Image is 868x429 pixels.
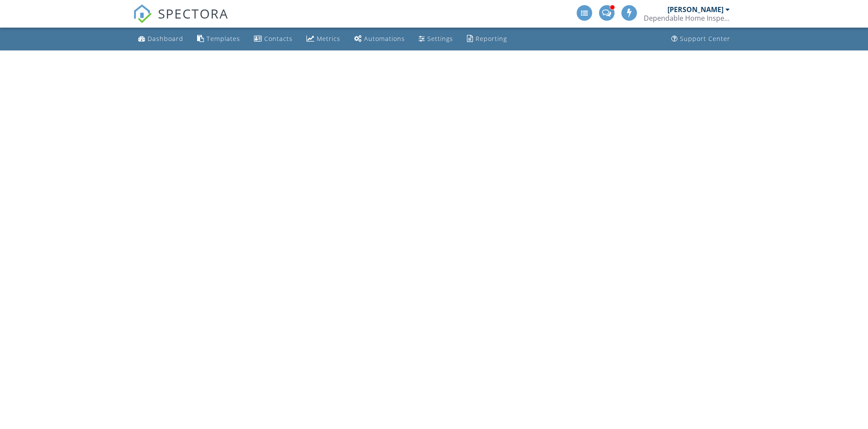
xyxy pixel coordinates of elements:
a: Reporting [463,31,510,47]
div: Support Center [680,34,730,43]
div: Metrics [317,34,340,43]
div: Dashboard [148,34,183,43]
a: Settings [415,31,457,47]
div: [PERSON_NAME] [667,5,723,14]
a: Templates [194,31,244,47]
div: Reporting [476,34,507,43]
a: SPECTORA [133,12,229,30]
div: Dependable Home Inspections LLC [644,14,730,22]
a: Metrics [303,31,344,47]
a: Support Center [668,31,734,47]
img: The Best Home Inspection Software - Spectora [133,4,152,23]
a: Automations (Advanced) [351,31,408,47]
div: Templates [207,34,240,43]
div: Contacts [264,34,293,43]
span: SPECTORA [158,4,229,22]
div: Automations [364,34,405,43]
a: Contacts [250,31,296,47]
div: Settings [427,34,453,43]
a: Dashboard [135,31,187,47]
